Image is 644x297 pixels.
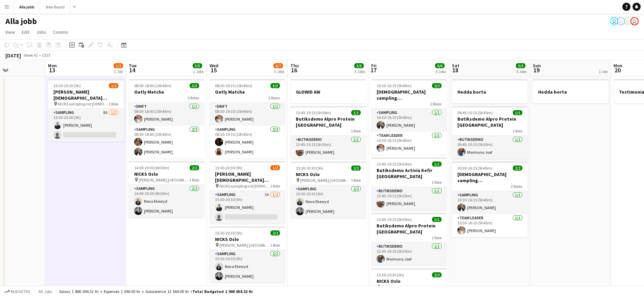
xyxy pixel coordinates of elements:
[50,28,71,36] a: Comms
[22,29,29,35] span: Edit
[630,17,639,25] app-user-avatar: August Löfgren
[42,53,51,58] div: CEST
[3,288,31,295] button: Budgeted
[617,17,625,25] app-user-avatar: Hedda Lagerbielke
[3,28,18,36] a: View
[5,16,37,26] h1: Alla jobb
[53,29,68,35] span: Comms
[19,28,32,36] a: Edit
[5,29,15,35] span: View
[33,28,49,36] a: Jobs
[36,29,46,35] span: Jobs
[40,0,70,14] button: New Board
[59,289,253,294] div: Salary 1 886 000.32 kr + Expenses 1 090.00 kr + Subsistence 13 564.00 kr =
[192,289,253,294] span: Total Budgeted 1 900 654.32 kr
[37,289,53,294] span: All jobs
[610,17,618,25] app-user-avatar: Stina Dahl
[11,289,30,294] span: Budgeted
[14,0,40,14] button: Alla jobb
[5,52,21,59] div: [DATE]
[624,17,632,25] app-user-avatar: Hedda Lagerbielke
[22,53,39,58] span: Week 41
